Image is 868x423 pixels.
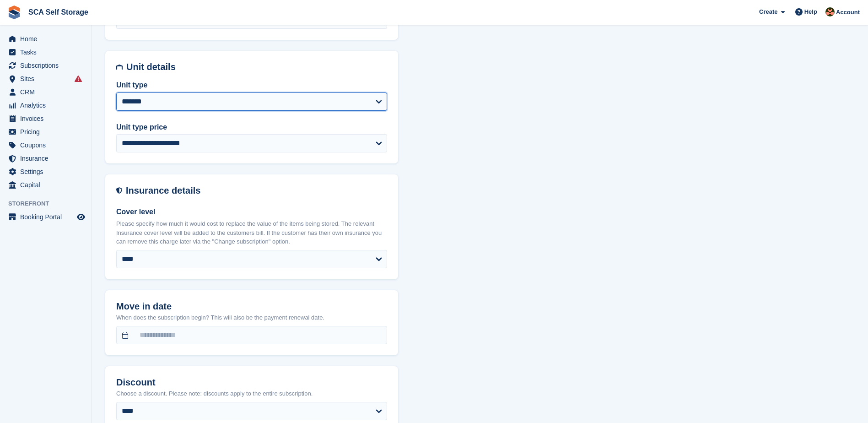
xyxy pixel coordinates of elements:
[20,59,75,72] span: Subscriptions
[5,125,86,138] a: menu
[825,7,835,16] img: Sarah Race
[5,211,86,223] a: menu
[759,7,777,16] span: Create
[5,139,86,152] a: menu
[126,185,387,196] h2: Insurance details
[7,5,21,19] img: stora-icon-8386f47178a22dfd0bd8f6a31ec36ba5ce8667c1dd55bd0f319d3a0aa187defe.svg
[804,7,817,16] span: Help
[5,99,86,112] a: menu
[75,211,86,222] a: Preview store
[20,86,75,98] span: CRM
[116,206,387,217] label: Cover level
[116,219,387,246] p: Please specify how much it would cost to replace the value of the items being stored. The relevan...
[116,301,387,312] h2: Move in date
[5,165,86,178] a: menu
[25,5,92,20] a: SCA Self Storage
[20,46,75,59] span: Tasks
[5,46,86,59] a: menu
[5,179,86,191] a: menu
[116,389,387,398] p: Choose a discount. Please note: discounts apply to the entire subscription.
[5,33,86,45] a: menu
[8,199,91,208] span: Storefront
[116,377,387,388] h2: Discount
[836,8,860,17] span: Account
[20,33,75,45] span: Home
[5,59,86,72] a: menu
[116,62,123,72] img: unit-details-icon-595b0c5c156355b767ba7b61e002efae458ec76ed5ec05730b8e856ff9ea34a9.svg
[5,72,86,85] a: menu
[116,185,122,196] img: insurance-details-icon-731ffda60807649b61249b889ba3c5e2b5c27d34e2e1fb37a309f0fde93ff34a.svg
[20,72,75,85] span: Sites
[20,165,75,178] span: Settings
[20,179,75,191] span: Capital
[5,152,86,165] a: menu
[116,122,387,133] label: Unit type price
[20,211,75,223] span: Booking Portal
[20,125,75,138] span: Pricing
[20,112,75,125] span: Invoices
[20,139,75,152] span: Coupons
[5,86,86,98] a: menu
[116,80,387,91] label: Unit type
[116,313,387,322] p: When does the subscription begin? This will also be the payment renewal date.
[20,99,75,112] span: Analytics
[20,152,75,165] span: Insurance
[126,62,387,72] h2: Unit details
[75,75,82,82] i: Smart entry sync failures have occurred
[5,112,86,125] a: menu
